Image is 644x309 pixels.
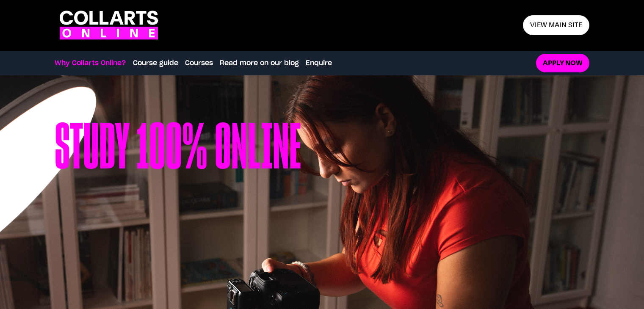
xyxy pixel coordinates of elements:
[55,58,126,68] a: Why Collarts Online?
[536,54,589,73] a: Apply now
[185,58,213,68] a: Courses
[220,58,299,68] a: Read more on our blog
[55,118,301,279] h1: Study 100% online
[306,58,332,68] a: Enquire
[133,58,178,68] a: Course guide
[523,15,589,35] a: View main site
